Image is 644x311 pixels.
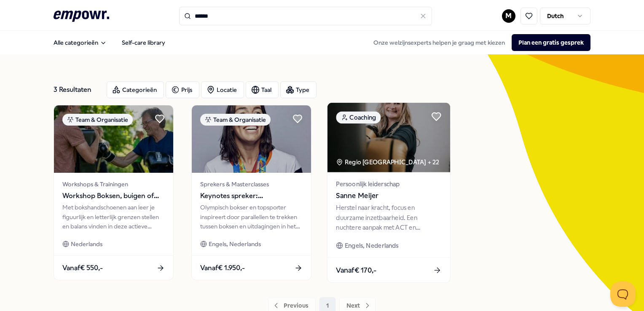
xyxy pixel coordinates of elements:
div: Team & Organisatie [200,114,271,126]
div: 3 Resultaten [54,81,100,98]
span: Sprekers & Masterclasses [200,180,303,189]
div: Onze welzijnsexperts helpen je graag met kiezen [367,34,590,51]
button: Taal [246,81,279,98]
div: Regio [GEOGRAPHIC_DATA] + 22 [336,157,439,167]
button: M [502,9,515,23]
nav: Main [47,34,172,51]
button: Alle categorieën [47,34,113,51]
a: package imageTeam & OrganisatieWorkshops & TrainingenWorkshop Boksen, buigen of barsten?Met boksh... [54,105,174,280]
span: Vanaf € 170,- [336,265,376,276]
input: Search for products, categories or subcategories [179,7,432,25]
div: Olympisch bokser en topsporter inspireert door parallellen te trekken tussen boksen en uitdaginge... [200,203,303,231]
span: Sanne Meijer [336,190,441,201]
img: package image [192,105,311,173]
iframe: Help Scout Beacon - Open [610,282,636,307]
a: package imageTeam & OrganisatieSprekers & MasterclassesKeynotes spreker: [PERSON_NAME]Olympisch b... [191,105,311,280]
button: Type [280,81,317,98]
div: Herstel naar kracht, focus en duurzame inzetbaarheid. Een nuchtere aanpak met ACT en kickboksen d... [336,203,441,232]
span: Engels, Nederlands [345,241,399,250]
img: package image [54,105,173,173]
img: package image [327,103,450,172]
span: Workshop Boksen, buigen of barsten? [62,190,165,201]
span: Persoonlijk leiderschap [336,179,441,189]
span: Engels, Nederlands [209,239,261,249]
span: Workshops & Trainingen [62,180,165,189]
span: Vanaf € 550,- [62,263,103,273]
span: Keynotes spreker: [PERSON_NAME] [200,190,303,201]
span: Nederlands [71,239,102,249]
div: Coaching [336,111,381,123]
span: Vanaf € 1.950,- [200,263,245,273]
div: Team & Organisatie [62,114,133,126]
button: Categorieën [107,81,164,98]
button: Locatie [201,81,244,98]
button: Prijs [166,81,199,98]
button: Plan een gratis gesprek [512,34,590,51]
div: Met bokshandschoenen aan leer je figuurlijk en letterlijk grenzen stellen en balans vinden in dez... [62,203,165,231]
a: Self-care library [115,34,172,51]
a: package imageCoachingRegio [GEOGRAPHIC_DATA] + 22Persoonlijk leiderschapSanne MeijerHerstel naar ... [327,102,451,283]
